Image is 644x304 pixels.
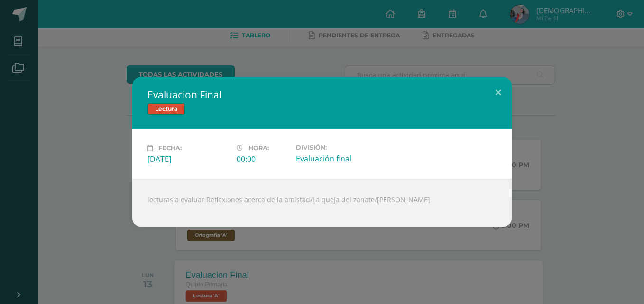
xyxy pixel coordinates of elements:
h2: Evaluacion Final [147,88,497,101]
div: 00:00 [237,154,288,164]
span: Hora: [248,144,269,152]
div: [DATE] [147,154,229,164]
label: División: [296,144,377,151]
button: Close (Esc) [485,77,512,109]
span: Fecha: [158,144,182,152]
div: Evaluación final [296,153,377,164]
span: Lectura [147,103,185,115]
div: lecturas a evaluar Reflexiones acerca de la amistad/La queja del zanate/[PERSON_NAME] [132,179,512,227]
